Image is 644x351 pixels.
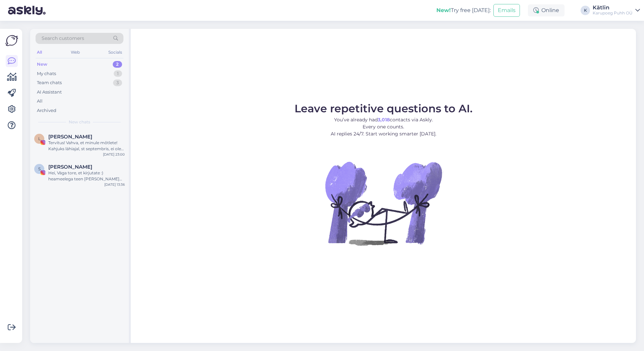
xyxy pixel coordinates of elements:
[36,48,43,57] div: All
[493,4,520,17] button: Emails
[37,79,62,86] div: Team chats
[69,119,90,125] span: New chats
[48,164,92,170] span: Sigrid
[37,98,43,105] div: All
[42,35,84,42] span: Search customers
[48,140,125,152] div: Tervitus! Vahva, et minule mõtlete! Kahjuks lähiajal, st septembris, ei ole koostööks aega pakkud...
[593,5,633,10] div: Kätlin
[113,61,122,68] div: 2
[113,79,122,86] div: 3
[48,134,92,140] span: Liisu Miller
[37,70,56,77] div: My chats
[436,7,451,13] b: New!
[114,70,122,77] div: 1
[581,6,590,15] div: K
[107,48,123,57] div: Socials
[528,4,565,16] div: Online
[48,170,125,182] div: Hei, Väga tore, et kirjutate :) heameelega teen [PERSON_NAME] koostööd. Hetkel [PERSON_NAME] plaa...
[436,6,491,14] div: Try free [DATE]:
[38,166,41,171] span: S
[323,143,444,264] img: No Chat active
[37,61,47,68] div: New
[5,34,18,47] img: Askly Logo
[593,10,633,16] div: Karupoeg Puhh OÜ
[69,48,81,57] div: Web
[104,182,125,187] div: [DATE] 13:36
[103,152,125,157] div: [DATE] 23:00
[38,136,41,141] span: L
[593,5,640,16] a: KätlinKarupoeg Puhh OÜ
[37,107,56,114] div: Archived
[378,117,390,123] b: 3,018
[37,89,62,96] div: AI Assistant
[294,102,473,115] span: Leave repetitive questions to AI.
[294,116,473,137] p: You’ve already had contacts via Askly. Every one counts. AI replies 24/7. Start working smarter [...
